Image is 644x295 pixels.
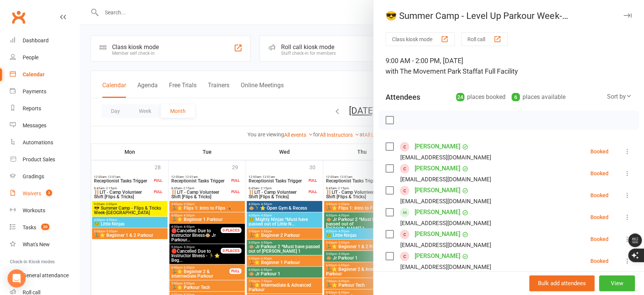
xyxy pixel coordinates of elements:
[590,215,609,220] div: Booked
[23,173,44,179] div: Gradings
[23,122,46,128] div: Messages
[23,105,41,111] div: Reports
[10,100,80,117] a: Reports
[23,54,38,60] div: People
[10,83,80,100] a: Payments
[23,207,45,213] div: Workouts
[10,267,80,284] a: General attendance kiosk mode
[461,32,508,46] button: Roll call
[529,275,595,291] button: Bulk add attendees
[23,139,53,145] div: Automations
[386,92,420,102] div: Attendees
[23,88,46,94] div: Payments
[386,67,477,75] span: with The Movement Park Staff
[415,162,460,175] a: [PERSON_NAME]
[23,71,45,77] div: Calendar
[23,156,55,162] div: Product Sales
[23,272,69,278] div: General attendance
[46,190,52,196] span: 3
[10,117,80,134] a: Messages
[590,149,609,154] div: Booked
[456,92,506,102] div: places booked
[415,141,460,153] a: [PERSON_NAME]
[400,196,491,206] div: [EMAIL_ADDRESS][DOMAIN_NAME]
[415,228,460,240] a: [PERSON_NAME]
[590,258,609,264] div: Booked
[10,236,80,253] a: What's New
[512,93,520,101] div: 6
[41,224,49,230] span: 20
[400,218,491,228] div: [EMAIL_ADDRESS][DOMAIN_NAME]
[10,49,80,66] a: People
[386,32,455,46] button: Class kiosk mode
[10,185,80,202] a: Waivers 3
[400,175,491,184] div: [EMAIL_ADDRESS][DOMAIN_NAME]
[400,262,491,272] div: [EMAIL_ADDRESS][DOMAIN_NAME]
[10,151,80,168] a: Product Sales
[607,92,632,102] div: Sort by
[9,8,28,26] a: Clubworx
[512,92,566,102] div: places available
[10,168,80,185] a: Gradings
[10,66,80,83] a: Calendar
[10,32,80,49] a: Dashboard
[590,193,609,198] div: Booked
[400,240,491,250] div: [EMAIL_ADDRESS][DOMAIN_NAME]
[23,241,50,247] div: What's New
[23,224,36,230] div: Tasks
[23,37,49,43] div: Dashboard
[415,250,460,262] a: [PERSON_NAME]
[10,219,80,236] a: Tasks 20
[415,206,460,218] a: [PERSON_NAME]
[10,134,80,151] a: Automations
[590,171,609,176] div: Booked
[599,275,635,291] button: View
[477,67,518,75] span: at Full Facility
[373,11,644,21] div: 😎 Summer Camp - Level Up Parkour Week-[GEOGRAPHIC_DATA]
[8,269,26,287] div: Open Intercom Messenger
[386,56,632,77] div: 9:00 AM - 2:00 PM, [DATE]
[456,93,464,101] div: 24
[590,236,609,242] div: Booked
[415,184,460,196] a: [PERSON_NAME]
[400,153,491,162] div: [EMAIL_ADDRESS][DOMAIN_NAME]
[23,190,41,196] div: Waivers
[10,202,80,219] a: Workouts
